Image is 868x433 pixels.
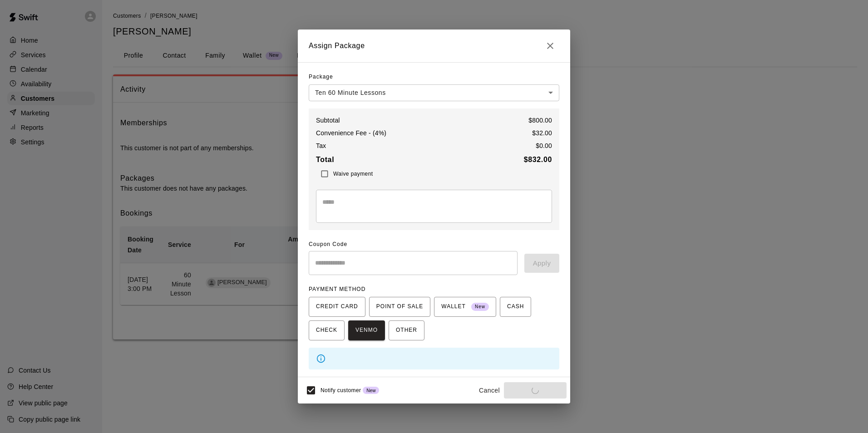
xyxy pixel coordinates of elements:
p: Convenience Fee - (4%) [316,128,386,138]
button: CASH [500,297,531,317]
span: OTHER [396,323,417,338]
button: VENMO [348,320,385,340]
p: $ 800.00 [528,116,552,125]
span: CREDIT CARD [316,300,358,314]
b: $ 832.00 [524,156,552,163]
span: Package [309,70,333,84]
button: Cancel [475,382,504,399]
span: POINT OF SALE [376,300,423,314]
span: VENMO [355,323,378,338]
h2: Assign Package [298,30,570,62]
button: Close [541,37,559,55]
button: POINT OF SALE [369,297,430,317]
span: CASH [507,300,524,314]
p: Tax [316,141,326,150]
span: Waive payment [333,171,373,177]
button: CREDIT CARD [309,297,365,317]
button: OTHER [389,320,424,340]
span: CHECK [316,323,337,338]
span: Coupon Code [309,237,559,252]
p: Subtotal [316,116,340,125]
div: Ten 60 Minute Lessons [309,84,559,101]
span: Notify customer [321,387,361,394]
span: New [471,301,489,313]
span: WALLET [441,300,489,314]
span: PAYMENT METHOD [309,286,365,292]
button: CHECK [309,320,345,340]
button: WALLET New [434,297,496,317]
p: $ 0.00 [536,141,552,150]
b: Total [316,156,334,163]
p: $ 32.00 [532,128,552,138]
span: New [363,388,379,393]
